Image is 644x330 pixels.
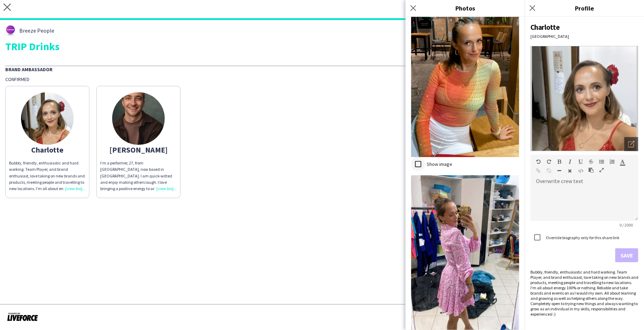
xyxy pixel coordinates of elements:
div: Bubbly, friendly, enthusiastic and hard working. Team Player, and brand enthusiast, love taking o... [530,269,638,317]
div: Charlotte [9,147,86,153]
label: Override biography only for this share link [544,235,619,240]
button: Underline [578,159,583,164]
img: thumb-680911477c548.jpeg [112,92,165,145]
img: Powered by Liveforce [7,312,38,322]
button: Undo [536,159,541,164]
label: Show image [425,161,452,167]
button: Horizontal Line [557,168,562,174]
h3: Profile [525,4,644,13]
button: Redo [547,159,551,164]
button: Paste as plain text [589,167,594,173]
span: 0 / 2000 [614,222,638,228]
button: Fullscreen [599,167,604,173]
button: Unordered List [599,159,604,164]
div: Bubbly, friendly, enthusiastic and hard working. Team Player, and brand enthusiast, love taking o... [9,160,86,192]
div: Confirmed [5,76,639,82]
button: Ordered List [610,159,615,164]
img: Crew avatar or photo [530,46,638,151]
button: Clear Formatting [568,168,572,174]
h3: Photos [406,4,525,13]
span: Breeze People [19,27,54,34]
div: Open photos pop-in [624,137,638,151]
img: thumb-65046089e0bec.jpeg [21,92,74,145]
div: TRIP Drinks [5,41,639,52]
div: [GEOGRAPHIC_DATA] [530,34,638,39]
button: Strikethrough [589,159,594,164]
button: HTML Code [578,168,583,174]
div: [PERSON_NAME] [100,147,177,153]
div: Brand Ambassador [5,66,639,73]
div: Charlotte [530,22,638,32]
img: thumb-62876bd588459.png [5,25,16,36]
button: Italic [568,159,572,164]
button: Text Color [620,159,625,164]
button: Bold [557,159,562,164]
span: I’m a performer, 27, from [GEOGRAPHIC_DATA], now based in [GEOGRAPHIC_DATA]. I am quick-witted an... [100,160,176,223]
